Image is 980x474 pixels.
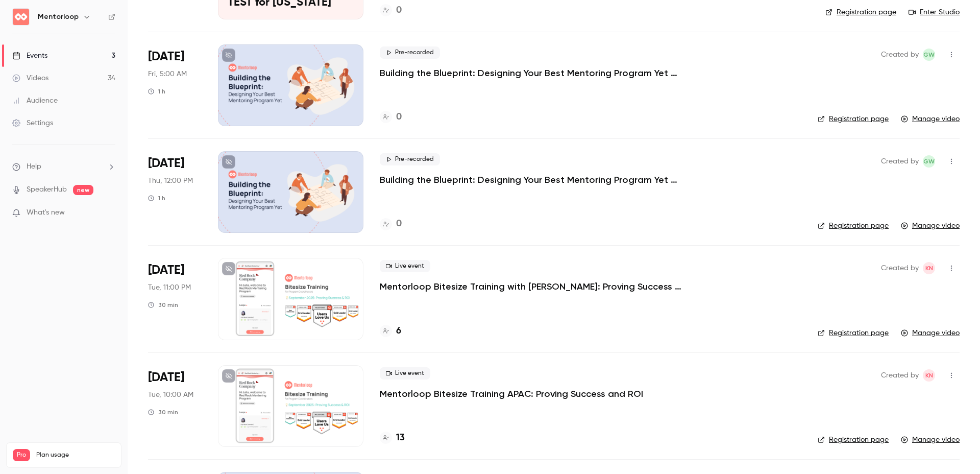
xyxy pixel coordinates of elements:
h4: 0 [396,4,402,17]
a: Mentorloop Bitesize Training APAC: Proving Success and ROI [380,388,643,400]
a: Enter Studio [909,7,960,17]
span: What's new [27,207,65,218]
span: KN [925,369,933,382]
a: SpeakerHub [27,184,67,195]
span: GW [923,155,935,168]
span: [DATE] [148,155,184,172]
div: Sep 23 Tue, 2:00 PM (Europe/London) [148,258,202,340]
span: Pro [13,449,30,461]
span: Created by [881,369,919,382]
span: Pre-recorded [380,46,440,59]
a: Manage video [901,221,960,231]
a: Registration page [818,328,889,338]
span: Grace Winstanley [923,49,935,61]
span: Live event [380,260,430,272]
h4: 6 [396,324,401,338]
a: Registration page [818,221,889,231]
iframe: Noticeable Trigger [103,208,115,218]
div: 1 h [148,87,165,96]
span: Help [27,161,41,172]
span: Pre-recorded [380,153,440,165]
a: Manage video [901,328,960,338]
span: Thu, 12:00 PM [148,176,193,186]
a: 0 [380,110,402,124]
a: Building the Blueprint: Designing Your Best Mentoring Program Yet (ANZ) [380,174,686,186]
a: Building the Blueprint: Designing Your Best Mentoring Program Yet ([GEOGRAPHIC_DATA]) [380,67,686,79]
span: Live event [380,367,430,380]
img: Mentorloop [13,9,29,25]
span: GW [923,49,935,61]
a: Manage video [901,435,960,445]
h4: 0 [396,217,402,231]
a: 6 [380,324,401,338]
span: Tue, 11:00 PM [148,282,191,293]
span: [DATE] [148,369,184,386]
a: Manage video [901,114,960,124]
span: Created by [881,49,919,61]
a: Registration page [825,7,896,17]
div: Sep 25 Thu, 12:00 PM (Australia/Melbourne) [148,151,202,233]
span: KN [925,262,933,274]
a: 0 [380,217,402,231]
div: Audience [12,96,58,106]
span: Plan usage [36,451,115,459]
span: Kristin Nankervis [923,369,935,382]
h4: 13 [396,431,405,445]
a: Registration page [818,435,889,445]
span: Created by [881,262,919,274]
a: 0 [380,4,402,17]
div: 30 min [148,408,178,416]
span: Tue, 10:00 AM [148,390,193,400]
h6: Mentorloop [38,12,79,22]
span: Kristin Nankervis [923,262,935,274]
div: 30 min [148,301,178,309]
div: Videos [12,73,48,83]
span: [DATE] [148,49,184,65]
span: Created by [881,155,919,168]
div: Sep 26 Fri, 5:00 AM (Australia/Melbourne) [148,44,202,126]
span: [DATE] [148,262,184,278]
a: Mentorloop Bitesize Training with [PERSON_NAME]: Proving Success & ROI [380,280,686,293]
div: Sep 23 Tue, 10:00 AM (Australia/Melbourne) [148,365,202,447]
a: 13 [380,431,405,445]
div: Settings [12,118,53,128]
span: new [73,185,93,195]
span: Fri, 5:00 AM [148,69,187,79]
div: Events [12,51,47,61]
span: Grace Winstanley [923,155,935,168]
li: help-dropdown-opener [12,161,115,172]
h4: 0 [396,110,402,124]
div: 1 h [148,194,165,202]
a: Registration page [818,114,889,124]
